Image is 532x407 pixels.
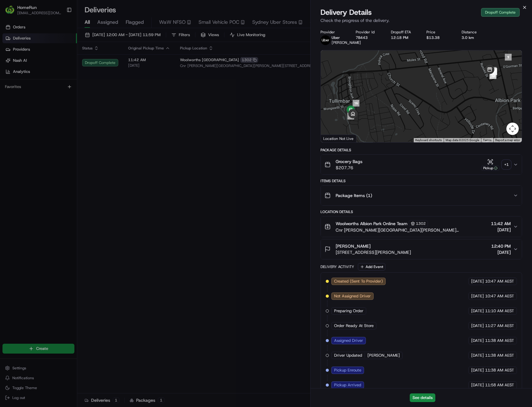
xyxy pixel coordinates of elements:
div: Location Not Live [321,135,356,142]
div: 17 [347,113,354,120]
button: Add Event [358,263,385,271]
div: 12:18 PM [391,35,416,40]
span: 10:47 AM AEST [485,293,514,299]
div: 15 [490,67,496,74]
button: [PERSON_NAME][STREET_ADDRESS][PERSON_NAME]12:40 PM[DATE] [321,239,522,259]
a: Report a map error [495,138,520,142]
div: 3.0 km [462,35,487,40]
span: [DATE] [491,227,511,233]
div: Items Details [320,178,522,183]
span: 11:58 AM AEST [485,382,514,388]
div: Distance [462,30,487,35]
span: Pickup Arrived [334,382,361,388]
span: Cnr [PERSON_NAME][GEOGRAPHIC_DATA][PERSON_NAME][STREET_ADDRESS][GEOGRAPHIC_DATA] [336,227,488,233]
div: Location Details [320,209,522,214]
span: [DATE] [471,308,484,314]
a: Open this area in Google Maps (opens a new window) [322,134,343,142]
span: 11:38 AM AEST [485,338,514,343]
div: Price [426,30,452,35]
span: Map data ©2025 Google [446,138,479,142]
div: Provider [320,30,346,35]
span: Woolworths Albion Park Online Team [336,220,408,227]
span: [DATE] [471,293,484,299]
span: [DATE] [471,367,484,373]
span: 11:38 AM AEST [485,353,514,358]
button: Pickup [481,159,500,171]
span: Uber [332,35,340,40]
button: Grocery Bags$207.76Pickup+1 [321,155,522,174]
span: [DATE] [471,323,484,329]
span: [PERSON_NAME] [336,243,371,249]
span: Created (Sent To Provider) [334,279,383,284]
p: Check the progress of the delivery. [320,17,522,23]
span: 11:38 AM AEST [485,367,514,373]
span: 11:42 AM [491,220,511,227]
span: 11:27 AM AEST [485,323,514,329]
span: [DATE] [471,353,484,358]
div: Dropoff ETA [391,30,416,35]
span: Package Items ( 1 ) [336,192,372,199]
span: [DATE] [471,382,484,388]
span: 10:47 AM AEST [485,279,514,284]
div: 12 [490,72,496,79]
div: 13 [489,72,496,79]
span: Driver Updated [334,353,362,358]
span: Preparing Order [334,308,363,314]
img: uber-new-logo.jpeg [320,35,330,45]
div: 14 [490,68,497,75]
span: [DATE] [471,279,484,284]
div: 16 [353,100,359,107]
button: Pickup+1 [481,159,511,171]
span: Delivery Details [320,7,372,17]
span: 12:40 PM [491,243,511,249]
div: 11 [490,68,497,75]
div: $13.38 [426,35,452,40]
div: Provider Id [356,30,381,35]
span: Grocery Bags [336,158,362,165]
span: [DATE] [491,249,511,255]
span: 11:10 AM AEST [485,308,514,314]
button: Package Items (1) [321,186,522,205]
span: Pickup Enroute [334,367,361,373]
span: Assigned Driver [334,338,363,343]
span: 1302 [416,221,426,226]
div: Pickup [481,166,500,171]
button: Woolworths Albion Park Online Team1302Cnr [PERSON_NAME][GEOGRAPHIC_DATA][PERSON_NAME][STREET_ADDR... [321,216,522,237]
span: [PERSON_NAME] [332,40,361,45]
span: [PERSON_NAME] [367,353,400,358]
span: Not Assigned Driver [334,293,371,299]
img: Google [322,134,343,142]
button: Keyboard shortcuts [415,138,442,142]
button: Map camera controls [506,123,519,135]
span: Order Ready At Store [334,323,374,329]
button: See details [410,393,435,402]
a: Terms [483,138,492,142]
div: + 1 [502,160,511,169]
div: Delivery Activity [320,264,354,269]
div: 9 [505,54,512,61]
span: $207.76 [336,165,362,171]
div: Package Details [320,148,522,153]
button: 7B443 [356,35,368,40]
span: [STREET_ADDRESS][PERSON_NAME] [336,249,411,255]
span: [DATE] [471,338,484,343]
